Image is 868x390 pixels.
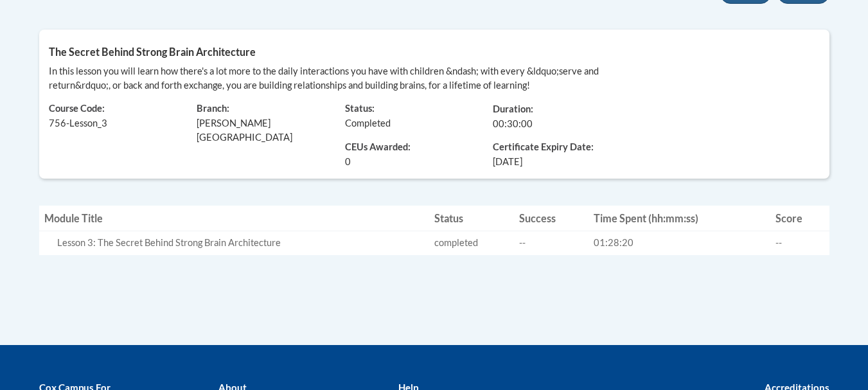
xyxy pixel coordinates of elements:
[514,231,588,254] td: --
[770,206,829,231] th: Score
[429,231,515,254] td: completed
[775,236,824,250] div: --
[589,206,770,231] th: Time Spent (hh:mm:ss)
[49,103,105,114] span: Course Code:
[493,103,533,114] span: Duration:
[345,141,474,155] span: CEUs Awarded:
[493,141,622,155] span: Certificate Expiry Date:
[57,236,424,250] div: Lesson 3: The Secret Behind Strong Brain Architecture
[514,206,588,231] th: Success
[345,118,391,129] span: Completed
[493,118,533,129] span: 00:30:00
[197,103,229,114] span: Branch:
[589,231,770,254] td: 01:28:20
[197,118,292,143] span: [PERSON_NAME][GEOGRAPHIC_DATA]
[429,206,515,231] th: Status
[49,118,107,129] span: 756-Lesson_3
[49,66,599,91] span: In this lesson you will learn how there's a lot more to the daily interactions you have with chil...
[345,103,375,114] span: Status:
[493,155,522,169] span: [DATE]
[49,46,256,58] span: The Secret Behind Strong Brain Architecture
[345,155,351,169] span: 0
[39,206,429,231] th: Module Title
